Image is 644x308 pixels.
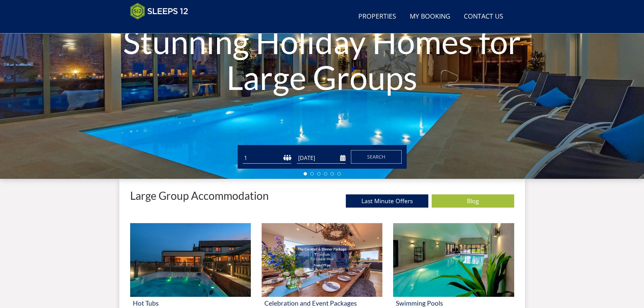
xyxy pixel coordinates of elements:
span: Search [367,153,385,160]
h3: Celebration and Event Packages [264,300,380,307]
a: Properties [356,9,399,24]
iframe: Customer reviews powered by Trustpilot [127,24,198,29]
p: Large Group Accommodation [130,190,269,202]
a: Blog [432,194,514,208]
button: Search [351,150,402,164]
img: 'Celebration and Event Packages' - Large Group Accommodation Holiday Ideas [262,223,382,297]
img: 'Hot Tubs' - Large Group Accommodation Holiday Ideas [130,223,251,297]
a: Contact Us [461,9,506,24]
h3: Swimming Pools [396,300,511,307]
a: Last Minute Offers [346,194,428,208]
h3: Hot Tubs [133,300,248,307]
img: 'Swimming Pools' - Large Group Accommodation Holiday Ideas [393,223,514,297]
a: My Booking [407,9,453,24]
h1: Stunning Holiday Homes for Large Groups [97,10,548,109]
input: Arrival Date [297,152,345,164]
img: Sleeps 12 [130,3,188,20]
